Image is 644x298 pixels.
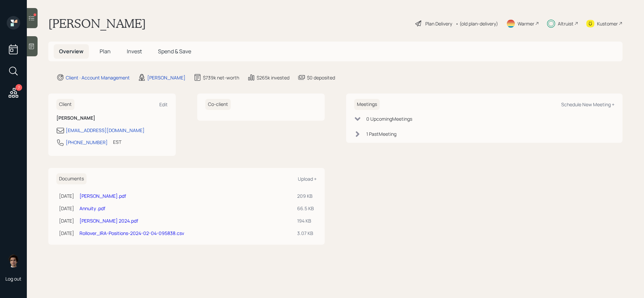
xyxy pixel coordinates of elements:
[366,130,396,137] div: 1 Past Meeting
[518,20,534,27] div: Warmer
[354,99,380,110] h6: Meetings
[298,176,317,182] div: Upload +
[205,99,231,110] h6: Co-client
[56,115,168,121] h6: [PERSON_NAME]
[56,99,74,110] h6: Client
[5,276,21,282] div: Log out
[59,48,84,55] span: Overview
[158,48,191,55] span: Spend & Save
[203,74,239,81] div: $739k net-worth
[159,101,168,108] div: Edit
[307,74,335,81] div: $0 deposited
[59,205,74,212] div: [DATE]
[257,74,289,81] div: $265k invested
[15,84,22,91] div: 7
[66,74,130,81] div: Client · Account Management
[455,20,498,27] div: • (old plan-delivery)
[425,20,452,27] div: Plan Delivery
[558,20,574,27] div: Altruist
[297,192,314,199] div: 209 KB
[366,115,412,122] div: 0 Upcoming Meeting s
[597,20,618,27] div: Kustomer
[100,48,111,55] span: Plan
[297,205,314,212] div: 66.5 KB
[7,254,20,267] img: harrison-schaefer-headshot-2.png
[113,138,121,145] div: EST
[59,230,74,237] div: [DATE]
[66,127,145,134] div: [EMAIL_ADDRESS][DOMAIN_NAME]
[66,139,108,146] div: [PHONE_NUMBER]
[59,192,74,199] div: [DATE]
[127,48,142,55] span: Invest
[79,193,126,199] a: [PERSON_NAME].pdf
[147,74,185,81] div: [PERSON_NAME]
[79,218,138,224] a: [PERSON_NAME] 2024.pdf
[59,217,74,224] div: [DATE]
[79,230,184,236] a: Rollover_IRA-Positions-2024-02-04-095838.csv
[561,101,614,108] div: Schedule New Meeting +
[79,205,105,212] a: Annuity .pdf
[48,16,146,31] h1: [PERSON_NAME]
[297,230,314,237] div: 3.07 KB
[56,173,87,184] h6: Documents
[297,217,314,224] div: 194 KB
